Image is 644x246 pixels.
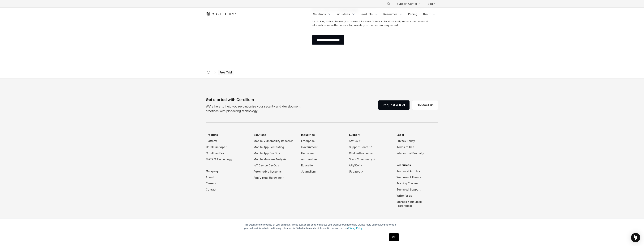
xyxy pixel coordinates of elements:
a: API/SDK ↗ [349,162,391,169]
a: Terms of Use [397,144,438,150]
a: Training Classes [397,180,438,187]
a: Journalism [301,169,343,175]
a: Mobile App Pentesting [254,144,295,150]
a: Enterprise [301,138,343,144]
a: Slack Community ↗ [349,156,391,162]
a: Support Center [394,0,423,7]
a: Mobile Malware Analysis [254,156,295,162]
a: Privacy Policy. [348,227,363,230]
a: OK [389,233,399,241]
p: This website stores cookies on your computer. These cookies are used to improve your website expe... [244,223,400,230]
a: Webinars & Events [397,174,438,180]
p: We’re here to help you revolutionize your security and development practices with pioneering tech... [206,104,304,113]
a: Automotive [301,156,343,162]
p: By clicking submit below, you consent to allow Corellium to store and process the personal inform... [312,19,432,27]
a: Technical Support [397,187,438,193]
a: Corellium Falcon [206,150,247,156]
div: Navigation Menu [206,132,438,215]
div: Navigation Menu [311,11,438,18]
a: About [420,11,438,18]
a: Request a trial [378,100,410,110]
a: Corellium home [205,70,212,75]
a: Intellectual Property [397,150,438,156]
a: Mobile Vulnerability Research [254,138,295,144]
a: Mobile App DevOps [254,150,295,156]
a: Contact [206,187,247,193]
a: Corellium Viper [206,144,247,150]
a: Pricing [406,11,419,18]
button: Search [385,0,392,7]
a: IoT Device DevOps [254,162,295,169]
a: Support Center ↗ [349,144,391,150]
a: Government [301,144,343,150]
div: Open Intercom Messenger [631,233,640,242]
a: Technical Articles [397,168,438,174]
a: Login [425,0,438,7]
a: About [206,174,247,180]
a: Write for us [397,193,438,199]
a: Careers [206,180,247,187]
div: Get started with Corellium [206,97,304,103]
a: Education [301,162,343,169]
a: Status ↗ [349,138,391,144]
a: Corellium Home [206,12,236,16]
a: Updates ↗ [349,169,391,175]
a: Hardware [301,150,343,156]
a: Resources [381,11,405,18]
a: Platform [206,138,247,144]
a: Products [358,11,380,18]
div: Navigation Menu [382,0,438,7]
span: Free Trial [218,70,234,75]
a: Industries [334,11,358,18]
a: MATRIX Technology [206,156,247,162]
a: Arm Virtual Hardware ↗ [254,175,295,181]
a: Privacy Policy [397,138,438,144]
a: Manage Your Email Preferences [397,199,438,209]
a: Chat with a human [349,150,391,156]
a: Automotive Systems [254,169,295,175]
a: Contact us [412,100,438,110]
a: Solutions [311,11,333,18]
